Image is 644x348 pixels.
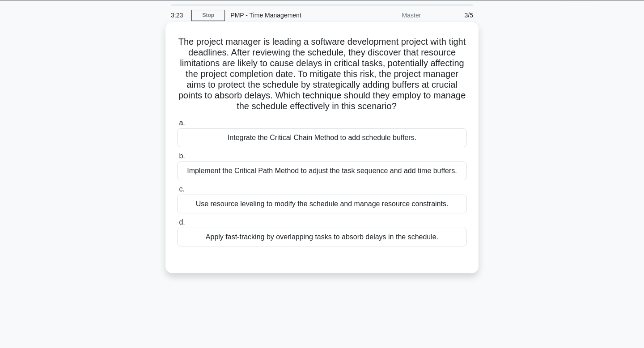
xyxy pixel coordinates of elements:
div: Apply fast-tracking by overlapping tasks to absorb delays in the schedule. [177,228,467,246]
div: Use resource leveling to modify the schedule and manage resource constraints. [177,195,467,213]
div: PMP - Time Management [225,6,348,24]
span: c. [179,185,184,193]
span: b. [179,152,185,160]
h5: The project manager is leading a software development project with tight deadlines. After reviewi... [176,36,468,112]
div: Integrate the Critical Chain Method to add schedule buffers. [177,128,467,147]
a: Stop [191,10,225,21]
div: 3:23 [165,6,191,24]
span: d. [179,218,185,226]
div: Implement the Critical Path Method to adjust the task sequence and add time buffers. [177,161,467,180]
div: 3/5 [426,6,479,24]
div: Master [348,6,426,24]
span: a. [179,119,185,127]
